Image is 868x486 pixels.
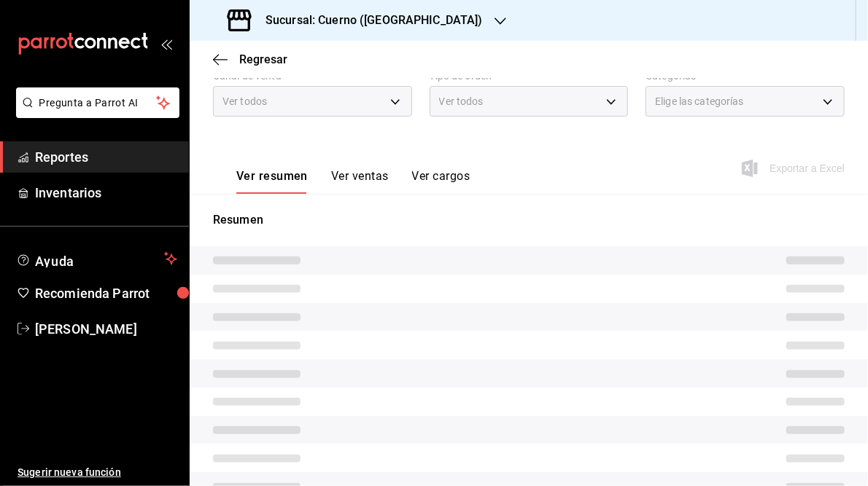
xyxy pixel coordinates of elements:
span: Pregunta a Parrot AI [39,95,157,111]
button: Ver ventas [331,169,389,194]
button: Ver cargos [412,169,470,194]
h3: Sucursal: Cuerno ([GEOGRAPHIC_DATA]) [254,12,483,29]
span: Recomienda Parrot [35,283,177,303]
span: Inventarios [35,183,177,203]
span: Elige las categorías [655,94,744,109]
span: [PERSON_NAME] [35,319,177,339]
p: Resumen [213,211,845,229]
span: Sugerir nueva función [18,465,177,480]
span: Regresar [239,52,287,66]
button: Regresar [213,52,287,66]
button: open_drawer_menu [160,38,172,50]
button: Ver resumen [236,169,308,194]
span: Ver todos [439,94,484,109]
div: navigation tabs [236,169,470,194]
button: Pregunta a Parrot AI [16,87,179,118]
span: Ver todos [222,94,267,109]
a: Pregunta a Parrot AI [10,106,179,121]
span: Reportes [35,147,177,167]
span: Ayuda [35,250,158,267]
